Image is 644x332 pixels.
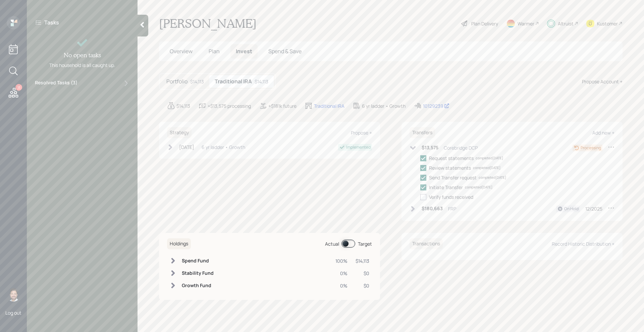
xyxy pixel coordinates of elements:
[159,16,257,31] h1: [PERSON_NAME]
[471,20,498,27] div: Plan Delivery
[15,84,22,91] div: 11
[236,48,252,55] span: Invest
[182,270,214,276] h6: Stability Fund
[473,165,500,170] div: completed [DATE]
[170,48,193,55] span: Overview
[166,78,187,85] h5: Portfolio
[429,193,473,200] div: Verify funds received
[585,205,602,212] div: 12/2025
[423,102,449,109] div: 10129239
[448,205,456,212] div: FRP
[167,238,191,249] h6: Holdings
[268,102,297,109] div: +$181k future
[581,145,601,151] div: Processing
[215,78,252,85] h5: Traditional IRA
[362,102,406,109] div: 6 yr ladder • Growth
[325,240,339,247] div: Actual
[422,206,443,212] h6: $180,663
[358,240,372,247] div: Target
[335,282,347,289] div: 0%
[558,20,574,27] div: Altruist
[335,270,347,277] div: 0%
[356,270,369,277] div: $0
[49,62,115,69] div: This household is all caught up.
[182,258,214,264] h6: Spend Fund
[167,127,192,138] h6: Strategy
[208,102,251,109] div: +$13,575 processing
[597,20,618,27] div: Kustomer
[314,102,344,109] div: Traditional IRA
[35,79,77,87] label: Resolved Tasks ( 3 )
[5,310,21,316] div: Log out
[518,20,534,27] div: Warmer
[202,144,245,151] div: 6 yr ladder • Growth
[209,48,220,55] span: Plan
[179,144,194,151] div: [DATE]
[356,257,369,264] div: $14,113
[465,185,492,190] div: completed [DATE]
[7,288,20,302] img: michael-russo-headshot.png
[64,52,101,59] h4: No open tasks
[410,238,443,249] h6: Transactions
[479,175,506,180] div: completed [DATE]
[564,206,579,212] div: On Hold
[255,78,268,85] div: $14,113
[410,127,435,138] h6: Transfers
[351,130,372,136] div: Propose +
[335,257,347,264] div: 100%
[356,282,369,289] div: $0
[190,78,204,85] div: $14,113
[429,164,471,171] div: Review statements
[422,145,438,151] h6: $13,575
[429,174,477,181] div: Send Transfer request
[592,130,614,136] div: Add new +
[346,144,371,150] div: Implemented
[429,155,474,162] div: Request statements
[476,156,503,161] div: completed [DATE]
[44,19,59,26] label: Tasks
[552,241,614,247] div: Record Historic Distribution +
[182,283,214,288] h6: Growth Fund
[268,48,302,55] span: Spend & Save
[429,184,463,191] div: Initiate Transfer
[582,78,623,85] div: Propose Account +
[444,144,478,151] div: Corebridge DCP
[176,102,190,109] div: $14,113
